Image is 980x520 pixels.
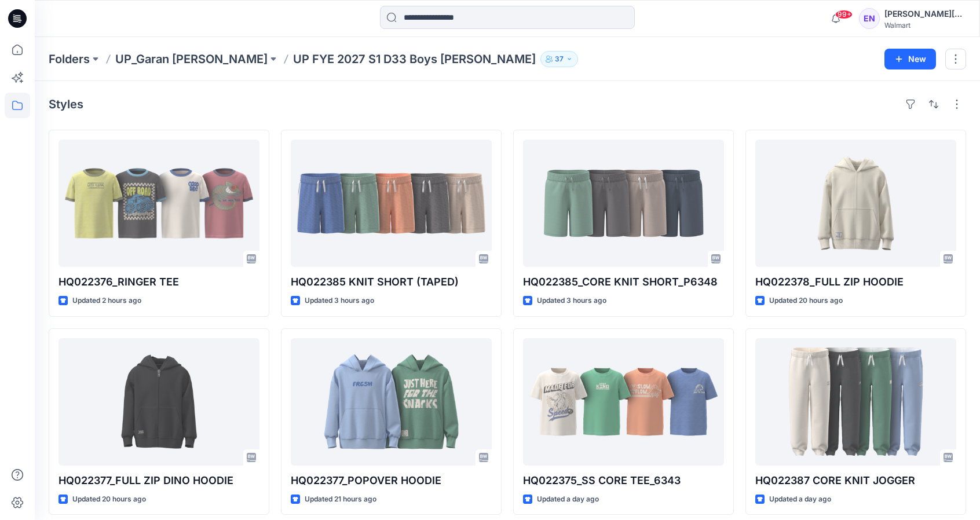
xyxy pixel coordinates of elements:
h4: Styles [49,97,83,111]
p: Updated 21 hours ago [305,493,376,506]
p: Updated 3 hours ago [537,295,606,307]
a: HQ022385 KNIT SHORT (TAPED) [291,140,492,267]
button: 37 [540,51,578,67]
p: HQ022377_FULL ZIP DINO HOODIE [58,473,259,489]
p: Updated 2 hours ago [72,295,141,307]
p: Updated 20 hours ago [769,295,843,307]
p: HQ022385 KNIT SHORT (TAPED) [291,274,492,290]
p: HQ022385_CORE KNIT SHORT_P6348 [523,274,724,290]
p: Updated a day ago [769,493,831,506]
p: UP FYE 2027 S1 D33 Boys [PERSON_NAME] [293,51,536,67]
p: 37 [555,53,564,65]
div: [PERSON_NAME][DATE] [884,7,966,21]
p: HQ022375_SS CORE TEE_6343 [523,473,724,489]
p: Updated a day ago [537,493,599,506]
a: HQ022377_POPOVER HOODIE [291,338,492,466]
p: Updated 3 hours ago [305,295,374,307]
a: Folders [49,51,90,67]
div: Walmart [884,21,966,30]
button: New [884,49,936,69]
span: 99+ [835,10,853,19]
p: HQ022376_RINGER TEE [58,274,259,290]
a: UP_Garan [PERSON_NAME] [115,51,268,67]
a: HQ022387 CORE KNIT JOGGER [755,338,956,466]
p: HQ022387 CORE KNIT JOGGER [755,473,956,489]
a: HQ022378_FULL ZIP HOODIE [755,140,956,267]
a: HQ022385_CORE KNIT SHORT_P6348 [523,140,724,267]
div: EN [859,8,880,29]
p: HQ022377_POPOVER HOODIE [291,473,492,489]
p: Updated 20 hours ago [72,493,146,506]
p: HQ022378_FULL ZIP HOODIE [755,274,956,290]
a: HQ022376_RINGER TEE [58,140,259,267]
a: HQ022375_SS CORE TEE_6343 [523,338,724,466]
a: HQ022377_FULL ZIP DINO HOODIE [58,338,259,466]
